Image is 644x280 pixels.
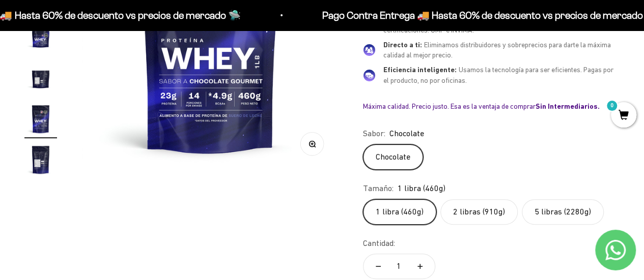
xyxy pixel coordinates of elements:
legend: Sabor: [363,127,385,140]
img: Proteína Whey - Chocolate [24,103,57,135]
div: Máxima calidad. Precio justo. Esa es la ventaja de comprar [363,102,620,111]
span: Enviar [167,175,210,193]
legend: Tamaño: [363,182,394,195]
span: 1 libra (460g) [398,182,445,195]
span: Usamos la tecnología para ser eficientes. Pagas por el producto, no por oficinas. [383,66,613,84]
button: Ir al artículo 7 [24,143,57,179]
span: Chocolate [389,127,424,140]
p: Para decidirte a comprar este suplemento, ¿qué información específica sobre su pureza, origen o c... [12,16,211,63]
a: 0 [611,110,636,121]
button: Ir al artículo 6 [24,103,57,138]
button: Ir al artículo 4 [24,21,57,57]
button: Ir al artículo 5 [24,62,57,98]
span: Eliminamos distribuidores y sobreprecios para darte la máxima calidad al mejor precio. [383,41,611,59]
span: Directo a ti: [383,41,422,49]
img: Directo a ti [363,44,375,56]
input: Otra (por favor especifica) [34,153,210,170]
button: Enviar [166,175,211,193]
label: Cantidad: [363,237,395,250]
div: Certificaciones de calidad [12,112,211,130]
b: Sin Intermediarios. [536,102,600,110]
span: Eficiencia inteligente: [383,66,457,74]
button: Reducir cantidad [363,254,393,278]
img: Proteína Whey - Chocolate [24,143,57,176]
div: País de origen de ingredientes [12,91,211,109]
div: Comparativa con otros productos similares [12,132,211,150]
img: Proteína Whey - Chocolate [24,62,57,95]
div: Detalles sobre ingredientes "limpios" [12,71,211,89]
button: Aumentar cantidad [405,254,435,278]
mark: 0 [606,100,618,112]
img: Proteína Whey - Chocolate [24,21,57,54]
img: Eficiencia inteligente [363,69,375,81]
